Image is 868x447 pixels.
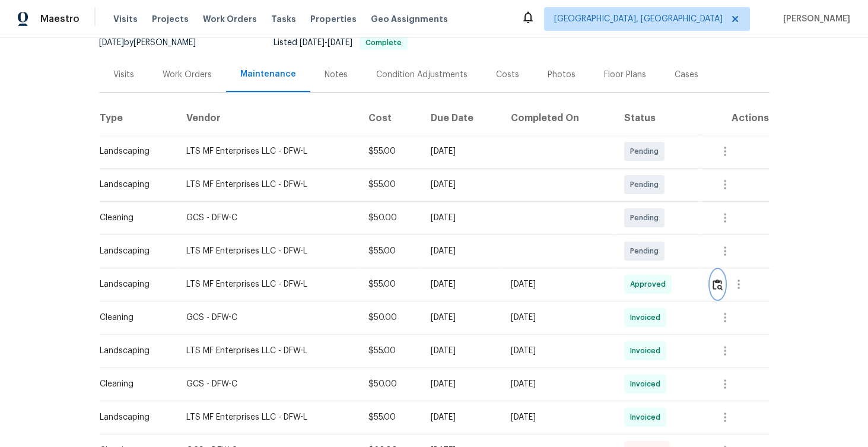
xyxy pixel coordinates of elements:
div: Maintenance [240,68,296,80]
div: by [PERSON_NAME] [99,36,210,50]
span: Invoiced [630,312,665,324]
span: Invoiced [630,378,665,390]
div: Landscaping [100,145,167,157]
div: LTS MF Enterprises LLC - DFW-L [186,145,349,157]
th: Type [99,102,177,135]
div: LTS MF Enterprises LLC - DFW-L [186,411,349,423]
span: [GEOGRAPHIC_DATA], [GEOGRAPHIC_DATA] [554,13,723,25]
div: Cleaning [100,212,167,224]
span: Approved [630,278,670,290]
div: $55.00 [368,345,412,357]
div: Landscaping [100,411,167,423]
span: [DATE] [99,39,124,47]
span: Listed [274,39,408,47]
div: $55.00 [368,179,412,191]
div: LTS MF Enterprises LLC - DFW-L [186,245,349,257]
div: GCS - DFW-C [186,378,349,390]
div: Costs [496,69,519,81]
span: Geo Assignments [371,13,448,25]
div: $50.00 [368,312,412,324]
span: [PERSON_NAME] [778,13,850,25]
div: [DATE] [511,312,605,324]
span: Pending [630,212,663,224]
span: Tasks [271,15,296,23]
span: Invoiced [630,345,665,357]
div: Landscaping [100,179,167,191]
div: Landscaping [100,278,167,290]
div: LTS MF Enterprises LLC - DFW-L [186,278,349,290]
span: Visits [113,13,138,25]
span: Work Orders [203,13,257,25]
div: GCS - DFW-C [186,212,349,224]
div: [DATE] [431,212,492,224]
div: Notes [325,69,348,81]
span: Properties [310,13,357,25]
div: [DATE] [431,179,492,191]
span: Pending [630,245,663,257]
div: $55.00 [368,411,412,423]
div: Cases [675,69,698,81]
th: Completed On [501,102,615,135]
div: [DATE] [431,312,492,324]
div: [DATE] [511,378,605,390]
span: [DATE] [328,39,352,47]
span: - [300,39,352,47]
th: Cost [359,102,421,135]
div: [DATE] [431,345,492,357]
div: $55.00 [368,278,412,290]
div: Landscaping [100,245,167,257]
div: Cleaning [100,378,167,390]
div: [DATE] [431,378,492,390]
div: [DATE] [511,411,605,423]
span: Pending [630,179,663,191]
div: [DATE] [431,411,492,423]
th: Due Date [421,102,501,135]
div: Visits [113,69,134,81]
img: Review Icon [713,279,723,290]
div: Floor Plans [604,69,646,81]
div: $55.00 [368,145,412,157]
div: GCS - DFW-C [186,312,349,324]
div: [DATE] [511,345,605,357]
th: Status [615,102,701,135]
div: [DATE] [431,278,492,290]
span: Complete [361,39,406,46]
div: Photos [548,69,576,81]
span: Invoiced [630,411,665,423]
div: Condition Adjustments [376,69,468,81]
th: Vendor [177,102,359,135]
div: Cleaning [100,312,167,324]
div: [DATE] [431,145,492,157]
div: $50.00 [368,212,412,224]
span: [DATE] [300,39,325,47]
th: Actions [701,102,769,135]
button: Review Icon [711,270,724,299]
div: $55.00 [368,245,412,257]
div: LTS MF Enterprises LLC - DFW-L [186,345,349,357]
span: Projects [152,13,189,25]
div: $50.00 [368,378,412,390]
div: LTS MF Enterprises LLC - DFW-L [186,179,349,191]
div: [DATE] [431,245,492,257]
span: Pending [630,145,663,157]
div: [DATE] [511,278,605,290]
div: Landscaping [100,345,167,357]
span: Maestro [40,13,80,25]
div: Work Orders [163,69,212,81]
